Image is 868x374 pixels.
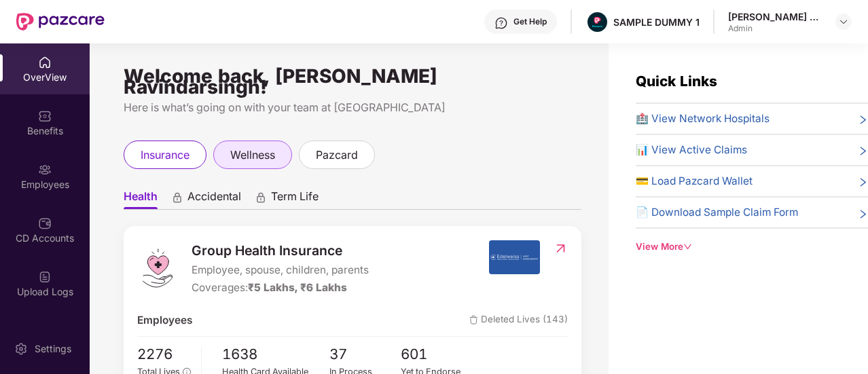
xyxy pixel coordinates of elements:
[838,16,849,27] img: svg+xml;base64,PHN2ZyBpZD0iRHJvcGRvd24tMzJ4MzIiIHhtbG5zPSJodHRwOi8vd3d3LnczLm9yZy8yMDAwL3N2ZyIgd2...
[124,189,158,209] span: Health
[636,73,717,90] span: Quick Links
[494,16,508,30] img: svg+xml;base64,PHN2ZyBpZD0iSGVscC0zMngzMiIgeG1sbnM9Imh0dHA6Ly93d3cudzMub3JnLzIwMDAvc3ZnIiB3aWR0aD...
[401,343,473,366] span: 601
[192,262,369,278] span: Employee, spouse, children, parents
[192,280,369,296] div: Coverages:
[137,248,178,288] img: logo
[329,343,401,366] span: 37
[16,13,105,31] img: New Pazcare Logo
[248,281,347,294] span: ₹5 Lakhs, ₹6 Lakhs
[636,204,798,221] span: 📄 Download Sample Claim Form
[192,240,369,261] span: Group Health Insurance
[728,23,823,34] div: Admin
[636,142,747,158] span: 📊 View Active Claims
[587,12,607,32] img: Pazcare_Alternative_logo-01-01.png
[271,189,319,209] span: Term Life
[124,71,581,92] div: Welcome back, [PERSON_NAME] Ravindarsingh!
[636,240,868,254] div: View More
[14,342,28,356] img: svg+xml;base64,PHN2ZyBpZD0iU2V0dGluZy0yMHgyMCIgeG1sbnM9Imh0dHA6Ly93d3cudzMub3JnLzIwMDAvc3ZnIiB3aW...
[38,56,52,69] img: svg+xml;base64,PHN2ZyBpZD0iSG9tZSIgeG1sbnM9Imh0dHA6Ly93d3cudzMub3JnLzIwMDAvc3ZnIiB3aWR0aD0iMjAiIG...
[858,113,868,127] span: right
[554,242,568,255] img: RedirectIcon
[858,145,868,158] span: right
[124,99,581,116] div: Here is what’s going on with your team at [GEOGRAPHIC_DATA]
[728,10,823,23] div: [PERSON_NAME] Ravindarsingh
[38,109,52,123] img: svg+xml;base64,PHN2ZyBpZD0iQmVuZWZpdHMiIHhtbG5zPSJodHRwOi8vd3d3LnczLm9yZy8yMDAwL3N2ZyIgd2lkdGg9Ij...
[141,147,189,164] span: insurance
[222,343,329,366] span: 1638
[137,343,191,366] span: 2276
[613,16,700,29] div: SAMPLE DUMMY 1
[636,173,753,189] span: 💳 Load Pazcard Wallet
[858,176,868,189] span: right
[171,191,183,203] div: animation
[513,16,547,27] div: Get Help
[255,191,267,203] div: animation
[489,240,540,274] img: insurerIcon
[38,217,52,230] img: svg+xml;base64,PHN2ZyBpZD0iQ0RfQWNjb3VudHMiIGRhdGEtbmFtZT0iQ0QgQWNjb3VudHMiIHhtbG5zPSJodHRwOi8vd3...
[187,189,241,209] span: Accidental
[230,147,275,164] span: wellness
[469,316,478,324] img: deleteIcon
[316,147,358,164] span: pazcard
[683,242,692,251] span: down
[858,207,868,221] span: right
[38,163,52,176] img: svg+xml;base64,PHN2ZyBpZD0iRW1wbG95ZWVzIiB4bWxucz0iaHR0cDovL3d3dy53My5vcmcvMjAwMC9zdmciIHdpZHRoPS...
[31,342,75,356] div: Settings
[38,270,52,284] img: svg+xml;base64,PHN2ZyBpZD0iVXBsb2FkX0xvZ3MiIGRhdGEtbmFtZT0iVXBsb2FkIExvZ3MiIHhtbG5zPSJodHRwOi8vd3...
[137,312,192,329] span: Employees
[469,312,568,329] span: Deleted Lives (143)
[636,111,770,127] span: 🏥 View Network Hospitals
